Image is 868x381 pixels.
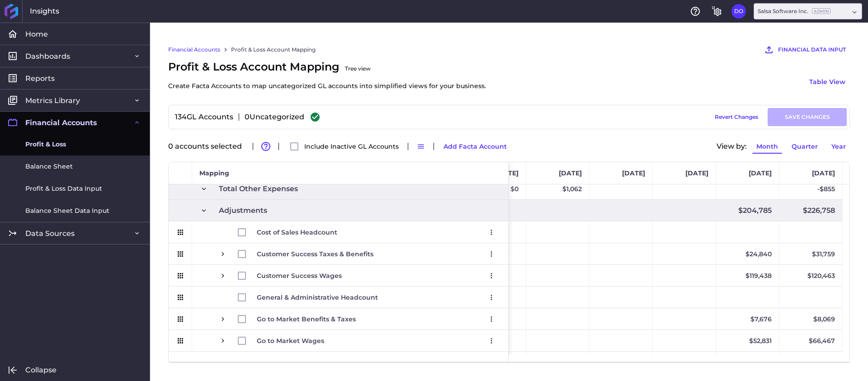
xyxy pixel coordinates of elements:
[199,169,229,177] span: Mapping
[257,265,342,286] span: Customer Success Wages
[169,330,509,352] div: Press SPACE to select this row.
[219,179,298,199] span: Total Other Expenses
[484,225,499,240] button: User Menu
[25,29,48,39] span: Home
[779,265,843,286] div: $120,463
[169,265,509,287] div: Press SPACE to select this row.
[169,243,509,265] div: Press SPACE to select this row.
[805,75,850,89] button: Table View
[716,200,779,221] div: $204,785
[759,41,850,59] button: FINANCIAL DATA INPUT
[749,169,772,177] span: [DATE]
[779,178,843,199] div: -$855
[25,52,70,61] span: Dashboards
[169,287,509,308] div: Press SPACE to select this row.
[812,169,835,177] span: [DATE]
[812,8,830,14] ins: Admin
[257,244,373,264] span: Customer Success Taxes & Benefits
[257,287,378,308] span: General & Administrative Headcount
[25,365,57,375] span: Collapse
[25,206,109,216] span: Balance Sheet Data Input
[25,162,73,171] span: Balance Sheet
[710,4,724,19] button: General Settings
[25,229,75,238] span: Data Sources
[731,4,746,19] button: User Menu
[245,113,304,121] div: 0 Uncategorized
[716,308,779,329] div: $7,676
[779,308,843,329] div: $8,069
[25,140,66,149] span: Profit & Loss
[484,268,499,283] button: User Menu
[779,200,843,221] div: $226,758
[345,65,371,72] ins: Tree view
[25,118,97,127] span: Financial Accounts
[788,139,822,154] button: Quarter
[257,309,356,329] span: Go to Market Benefits & Taxes
[484,334,499,348] button: User Menu
[716,265,779,286] div: $119,438
[622,169,645,177] span: [DATE]
[219,200,267,221] span: Adjustments
[169,308,509,330] div: Press SPACE to select this row.
[716,330,779,351] div: $52,831
[257,330,324,351] span: Go to Market Wages
[827,139,850,154] button: Year
[484,247,499,261] button: User Menu
[688,4,703,19] button: Help
[484,290,499,305] button: User Menu
[779,243,843,264] div: $31,759
[25,74,55,83] span: Reports
[168,59,486,91] span: Profit & Loss Account Mapping
[779,330,843,351] div: $66,467
[711,108,762,126] button: Revert Changes
[169,221,509,243] div: Press SPACE to select this row.
[257,352,325,373] span: Payroll Canada Cash
[754,3,862,19] div: Dropdown select
[758,7,830,15] div: Salsa Software Inc.
[168,80,486,91] p: Create Facta Accounts to map uncategorized GL accounts into simplified views for your business.
[439,139,511,154] button: Add Facta Account
[169,352,509,373] div: Press SPACE to select this row.
[685,169,708,177] span: [DATE]
[717,143,747,150] span: View by:
[716,243,779,264] div: $24,840
[168,46,220,54] a: Financial Accounts
[171,113,233,121] div: 134 GL Accounts
[25,184,102,193] span: Profit & Loss Data Input
[168,143,247,150] div: 0 accounts selected
[752,139,782,154] button: Month
[25,96,80,105] span: Metrics Library
[526,178,590,199] div: $1,062
[304,143,399,150] span: Include Inactive GL Accounts
[257,222,337,243] span: Cost of Sales Headcount
[484,312,499,326] button: User Menu
[231,46,316,54] a: Profit & Loss Account Mapping
[559,169,582,177] span: [DATE]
